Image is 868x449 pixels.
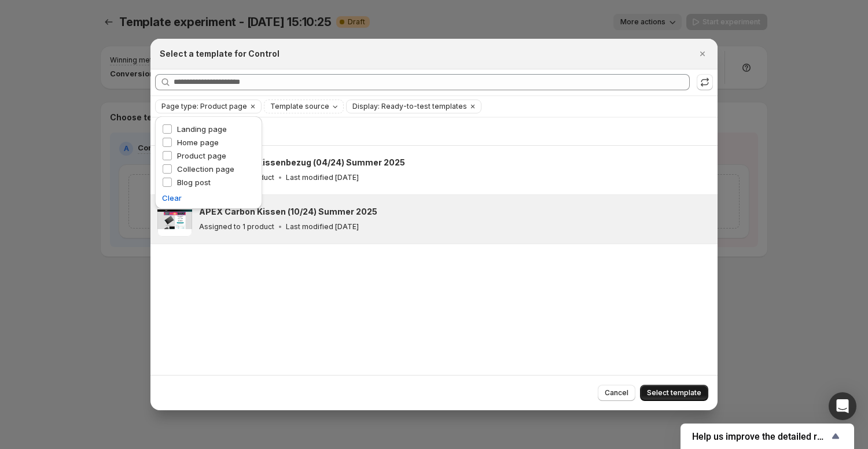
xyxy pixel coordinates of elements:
[347,100,467,113] button: Display: Ready-to-test templates
[270,102,329,111] span: Template source
[286,173,359,182] p: Last modified [DATE]
[605,388,628,398] span: Cancel
[177,124,227,134] span: Landing page
[156,100,247,113] button: Page type: Product page
[694,46,711,62] button: Close
[199,222,274,231] p: Assigned to 1 product
[467,100,479,113] button: Clear
[352,102,467,111] span: Display: Ready-to-test templates
[160,48,279,60] h2: Select a template for Control
[177,138,219,147] span: Home page
[162,192,182,204] button: Clear
[692,431,829,442] span: Help us improve the detailed report for A/B campaigns
[264,100,343,113] button: Template source
[161,102,247,111] span: Page type: Product page
[640,385,708,401] button: Select template
[647,388,701,398] span: Select template
[177,151,226,160] span: Product page
[199,157,405,168] h3: APEX Carbon Kissenbezug (04/24) Summer 2025
[692,429,843,443] button: Show survey - Help us improve the detailed report for A/B campaigns
[177,164,234,174] span: Collection page
[177,178,211,187] span: Blog post
[829,392,856,420] div: Open Intercom Messenger
[247,100,259,113] button: Clear
[598,385,635,401] button: Cancel
[286,222,359,231] p: Last modified [DATE]
[199,206,377,218] h3: APEX Carbon Kissen (10/24) Summer 2025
